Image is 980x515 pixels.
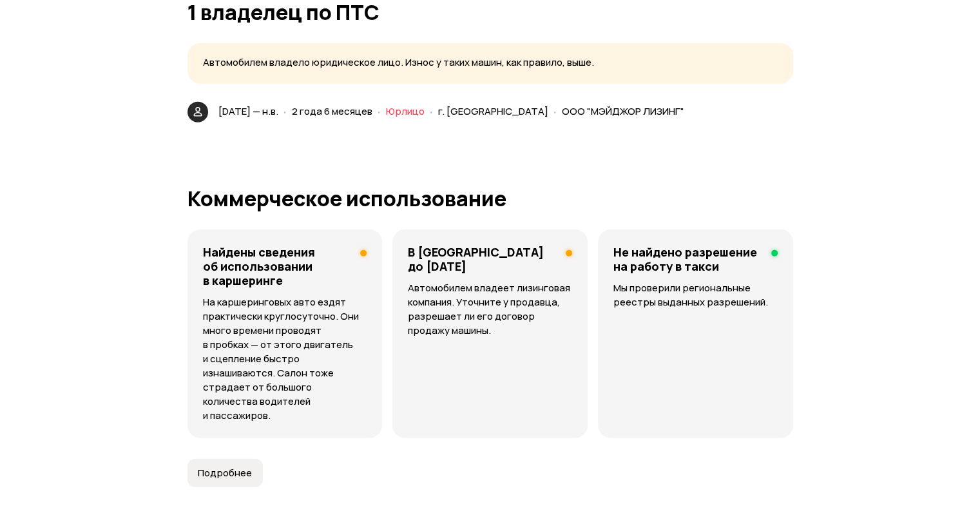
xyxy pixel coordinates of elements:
[562,104,684,118] span: ООО "МЭЙДЖОР ЛИЗИНГ"
[203,245,351,287] h4: Найдены сведения об использовании в каршеринге
[386,104,425,118] span: Юрлицо
[408,281,572,338] p: Автомобилем владеет лизинговая компания. Уточните у продавца, разрешает ли его договор продажу ма...
[187,1,793,24] h1: 1 владелец по ПТС
[408,245,555,273] h4: В [GEOGRAPHIC_DATA] до [DATE]
[553,101,557,122] span: ·
[613,281,778,309] p: Мы проверили региональные реестры выданных разрешений.
[292,104,372,118] span: 2 года 6 месяцев
[218,104,278,118] span: [DATE] — н.в.
[613,245,761,273] h4: Не найдено разрешение на работу в такси
[378,101,381,122] span: ·
[187,459,263,487] button: Подробнее
[187,187,793,210] h1: Коммерческое использование
[438,104,548,118] span: г. [GEOGRAPHIC_DATA]
[203,295,367,423] p: На каршеринговых авто ездят практически круглосуточно. Они много времени проводят в пробках — от ...
[283,101,287,122] span: ·
[203,56,778,70] p: Автомобилем владело юридическое лицо. Износ у таких машин, как правило, выше.
[430,101,433,122] span: ·
[198,467,252,480] span: Подробнее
